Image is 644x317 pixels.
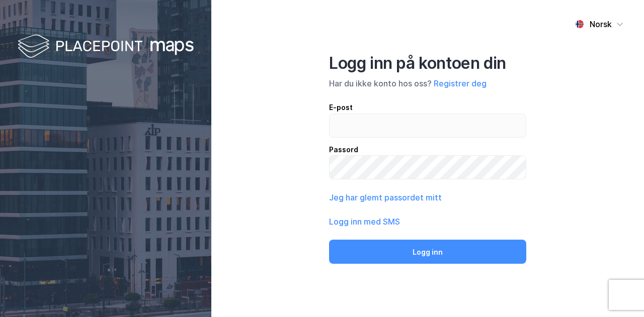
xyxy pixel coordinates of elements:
div: E-post [329,101,526,114]
img: logo-white.f07954bde2210d2a523dddb988cd2aa7.svg [18,32,194,62]
button: Jeg har glemt passordet mitt [329,191,442,203]
button: Logg inn med SMS [329,216,400,228]
div: Passord [329,144,526,156]
div: Har du ikke konto hos oss? [329,77,526,89]
button: Logg inn [329,240,526,264]
button: Registrer deg [434,77,487,89]
div: Logg inn på kontoen din [329,53,526,73]
div: Norsk [590,18,612,30]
